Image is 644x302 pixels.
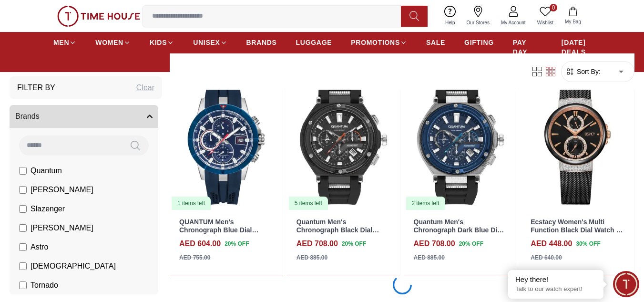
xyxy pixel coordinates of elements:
[461,4,495,28] a: Our Stores
[296,34,332,51] a: LUGGAGE
[246,38,277,47] span: BRANDS
[289,197,328,210] div: 5 items left
[19,167,27,175] input: Quantum
[441,19,459,26] span: Help
[532,4,559,28] a: 0Wishlist
[19,281,27,289] input: Tornado
[31,241,48,253] span: Astro
[19,224,27,232] input: [PERSON_NAME]
[296,238,338,250] h4: AED 708.00
[531,218,623,242] a: Ecstacy Women's Multi Function Black Dial Watch - E23603-KMBB
[531,238,572,250] h4: AED 448.00
[10,105,158,128] button: Brands
[351,34,407,51] a: PROMOTIONS
[53,38,69,47] span: MEN
[246,34,277,51] a: BRANDS
[19,262,27,270] input: [DEMOGRAPHIC_DATA]
[515,285,596,293] p: Talk to our watch expert!
[351,38,400,47] span: PROMOTIONS
[179,218,258,242] a: QUANTUM Men's Chronograph Blue Dial Watch - HNG893.399
[576,240,600,248] span: 30 % OFF
[193,34,227,51] a: UNISEX
[562,34,591,61] a: [DATE] DEALS
[150,34,174,51] a: KIDS
[404,69,517,211] a: Quantum Men's Chronograph Dark Blue Dial Watch - HNG1010.3912 items left
[565,67,601,76] button: Sort By:
[296,38,332,47] span: LUGGAGE
[287,69,400,211] a: Quantum Men's Chronograph Black Dial Watch - HNG1010.6515 items left
[426,38,445,47] span: SALE
[287,69,400,211] img: Quantum Men's Chronograph Black Dial Watch - HNG1010.651
[31,260,116,272] span: [DEMOGRAPHIC_DATA]
[575,67,601,76] span: Sort By:
[31,222,93,234] span: [PERSON_NAME]
[136,82,154,94] div: Clear
[613,271,639,297] div: Chat Widget
[342,240,366,248] span: 20 % OFF
[17,82,55,94] h3: Filter By
[95,34,131,51] a: WOMEN
[19,205,27,213] input: Slazenger
[193,38,220,47] span: UNISEX
[521,69,634,211] img: Ecstacy Women's Multi Function Black Dial Watch - E23603-KMBB
[459,240,483,248] span: 20 % OFF
[464,34,494,51] a: GIFTING
[170,69,283,211] img: QUANTUM Men's Chronograph Blue Dial Watch - HNG893.399
[562,38,591,57] span: [DATE] DEALS
[31,280,58,291] span: Tornado
[95,38,123,47] span: WOMEN
[561,18,585,25] span: My Bag
[414,238,455,250] h4: AED 708.00
[513,38,542,66] span: PAY DAY SALE
[497,19,530,26] span: My Account
[533,19,557,26] span: Wishlist
[179,238,221,250] h4: AED 604.00
[53,34,76,51] a: MEN
[172,197,211,210] div: 1 items left
[513,34,542,70] a: PAY DAY SALE
[179,253,210,262] div: AED 755.00
[426,34,445,51] a: SALE
[464,38,494,47] span: GIFTING
[19,186,27,194] input: [PERSON_NAME]
[559,5,587,27] button: My Bag
[404,69,517,211] img: Quantum Men's Chronograph Dark Blue Dial Watch - HNG1010.391
[15,111,40,122] span: Brands
[296,253,327,262] div: AED 885.00
[463,19,493,26] span: Our Stores
[31,184,93,196] span: [PERSON_NAME]
[31,165,62,177] span: Quantum
[414,253,445,262] div: AED 885.00
[406,197,445,210] div: 2 items left
[170,69,283,211] a: QUANTUM Men's Chronograph Blue Dial Watch - HNG893.3991 items left
[531,253,562,262] div: AED 640.00
[414,218,504,242] a: Quantum Men's Chronograph Dark Blue Dial Watch - HNG1010.391
[225,240,249,248] span: 20 % OFF
[150,38,167,47] span: KIDS
[550,4,557,11] span: 0
[31,203,65,215] span: Slazenger
[515,275,596,284] div: Hey there!
[19,243,27,251] input: Astro
[296,218,379,242] a: Quantum Men's Chronograph Black Dial Watch - HNG1010.651
[440,4,461,28] a: Help
[57,6,140,27] img: ...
